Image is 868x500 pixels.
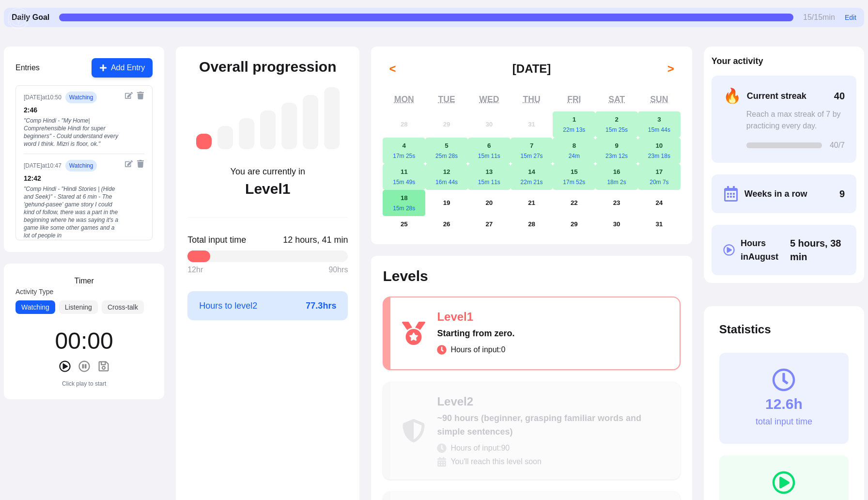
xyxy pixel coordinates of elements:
[638,138,681,164] button: August 10, 202523m 18s
[655,142,663,149] abbr: August 10, 2025
[485,168,493,175] abbr: August 13, 2025
[712,54,856,68] h2: Your activity
[425,178,468,186] div: 16m 44s
[487,142,491,149] abbr: August 6, 2025
[65,92,97,103] span: watching
[553,216,595,233] button: August 29, 2025
[615,142,618,149] abbr: August 9, 2025
[59,300,98,314] button: Listening
[834,89,845,103] span: 40
[383,216,425,233] button: August 25, 2025
[553,138,595,164] button: August 8, 202524m
[595,111,638,138] button: August 2, 202515m 25s
[511,190,553,216] button: August 21, 2025
[231,165,305,178] div: You are currently in
[24,117,121,148] div: " Comp Hindi - "My Home| Comprehensible Hindi for super beginners" - Could understand every word ...
[511,164,553,190] button: August 14, 202522m 21s
[187,233,246,247] span: Total input time
[638,111,681,138] button: August 3, 202515m 44s
[638,178,681,186] div: 20m 7s
[468,178,511,186] div: 15m 11s
[383,59,402,78] button: <
[303,95,318,149] div: Level 6: ~1,750 hours (advanced, understanding native media with effort)
[613,199,620,206] abbr: August 23, 2025
[199,299,257,312] span: Hours to level 2
[511,111,553,138] button: July 31, 2025
[571,220,578,228] abbr: August 29, 2025
[528,168,535,175] abbr: August 14, 2025
[425,164,468,190] button: August 12, 202516m 44s
[655,199,663,206] abbr: August 24, 2025
[306,299,336,312] span: 77.3 hrs
[553,126,595,134] div: 22m 13s
[15,287,153,297] label: Activity Type
[437,411,668,438] div: ~90 hours (beginner, grasping familiar words and simple sentences)
[239,118,254,149] div: Level 3: ~260 hours (low intermediate, understanding simple conversations)
[389,61,396,77] span: <
[523,94,541,104] abbr: Thursday
[383,164,425,190] button: August 11, 202515m 49s
[102,300,144,314] button: Cross-talk
[485,220,493,228] abbr: August 27, 2025
[830,140,845,151] span: 40 /7
[746,109,845,132] div: Reach a max streak of 7 by practicing every day.
[137,160,144,168] button: Delete entry
[528,199,535,206] abbr: August 21, 2025
[595,126,638,134] div: 15m 25s
[450,442,510,454] span: Hours of input: 90
[615,116,618,123] abbr: August 2, 2025
[437,327,667,340] div: Starting from zero.
[443,121,450,128] abbr: July 29, 2025
[479,94,499,104] abbr: Wednesday
[741,236,790,264] span: Hours in August
[613,220,620,228] abbr: August 30, 2025
[445,142,448,149] abbr: August 5, 2025
[383,138,425,164] button: August 4, 202517m 25s
[383,267,680,285] h2: Levels
[655,220,663,228] abbr: August 31, 2025
[468,152,511,160] div: 15m 11s
[638,152,681,160] div: 23m 18s
[655,168,663,175] abbr: August 17, 2025
[383,111,425,138] button: July 28, 2025
[595,190,638,216] button: August 23, 2025
[383,204,425,212] div: 15m 28s
[74,275,93,287] h3: Timer
[839,187,845,201] span: 9
[245,180,290,198] div: Level 1
[450,456,541,468] span: You'll reach this level soon
[425,111,468,138] button: July 29, 2025
[24,94,62,101] div: [DATE] at 10:50
[613,168,620,175] abbr: August 16, 2025
[845,13,856,22] button: Edit
[468,111,511,138] button: July 30, 2025
[650,94,668,104] abbr: Sunday
[92,58,153,78] button: Add Entry
[62,380,106,388] div: Click play to start
[528,121,535,128] abbr: July 31, 2025
[24,173,121,183] div: 12 : 42
[383,190,425,216] button: August 18, 202515m 28s
[443,168,450,175] abbr: August 12, 2025
[530,142,533,149] abbr: August 7, 2025
[199,58,336,76] h2: Overall progression
[187,264,203,276] span: 12 hr
[125,92,133,99] button: Edit entry
[528,220,535,228] abbr: August 28, 2025
[553,152,595,160] div: 24m
[723,87,741,105] span: 🔥
[468,190,511,216] button: August 20, 2025
[765,395,803,413] div: 12.6h
[744,187,807,201] span: Weeks in a row
[468,164,511,190] button: August 13, 202515m 11s
[125,160,133,168] button: Edit entry
[24,105,121,115] div: 2 : 46
[790,236,845,264] span: Click to toggle between decimal and time format
[608,94,625,104] abbr: Saturday
[595,138,638,164] button: August 9, 202523m 12s
[401,220,408,228] abbr: August 25, 2025
[4,4,33,33] img: menu
[65,160,97,172] span: watching
[394,94,414,104] abbr: Monday
[217,126,233,149] div: Level 2: ~90 hours (beginner, grasping familiar words and simple sentences)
